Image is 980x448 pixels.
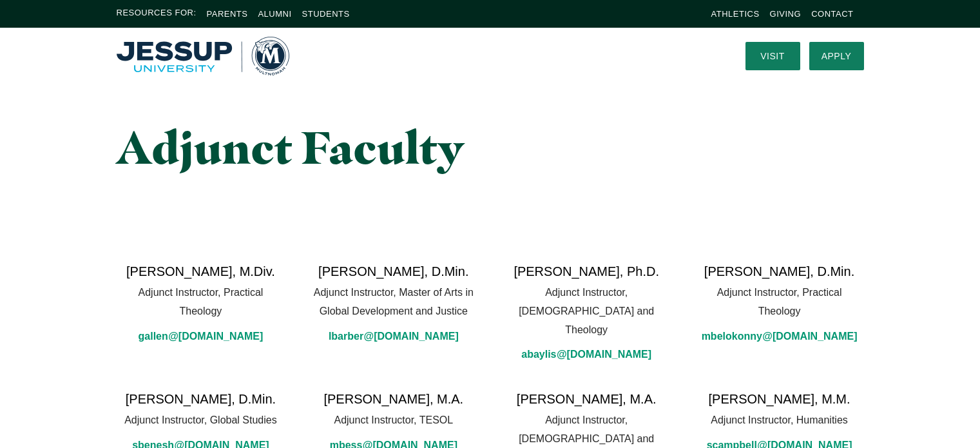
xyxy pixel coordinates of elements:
span: @[DOMAIN_NAME] [557,346,651,364]
span: mbelokonny [702,327,762,346]
a: lbarber @[DOMAIN_NAME] [329,327,459,346]
h6: [PERSON_NAME], M.Div. [126,262,275,280]
a: gallen @[DOMAIN_NAME] [139,327,264,346]
a: mbelokonny @[DOMAIN_NAME] [702,327,858,346]
span: @[DOMAIN_NAME] [364,327,459,346]
span: Adjunct Instructor, Master of Arts in Global Development and Justice [309,284,478,321]
a: Parents [207,9,248,19]
span: Adjunct Instructor, Practical Theology [695,284,864,321]
h1: Adjunct Faculty [117,122,607,172]
h6: [PERSON_NAME], M.A. [323,390,463,408]
h6: [PERSON_NAME], D.Min. [126,390,276,408]
h6: [PERSON_NAME], M.A. [517,390,657,408]
h6: [PERSON_NAME], D.Min. [704,262,854,280]
span: Adjunct Instructor, Humanities [711,411,848,430]
span: gallen [139,327,168,346]
a: Students [302,9,350,19]
a: Giving [770,9,802,19]
span: lbarber [329,327,363,346]
a: Athletics [711,9,760,19]
h6: [PERSON_NAME], M.M. [709,390,850,408]
span: Adjunct Instructor, TESOL [334,411,453,430]
span: Adjunct Instructor, Practical Theology [117,284,285,321]
h6: [PERSON_NAME], Ph.D. [514,262,659,280]
span: abaylis [521,346,556,364]
a: Contact [811,9,853,19]
a: Alumni [258,9,291,19]
span: @[DOMAIN_NAME] [168,327,263,346]
h6: [PERSON_NAME], D.Min. [318,262,468,280]
span: Resources For: [117,6,197,21]
span: Adjunct Instructor, Global Studies [124,411,277,430]
a: Visit [745,42,800,70]
a: abaylis @[DOMAIN_NAME] [521,346,651,364]
span: Adjunct Instructor, [DEMOGRAPHIC_DATA] and Theology [502,284,671,339]
a: Home [117,37,289,75]
span: @[DOMAIN_NAME] [762,327,857,346]
a: Apply [809,42,864,70]
img: Multnomah University Logo [117,37,289,75]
